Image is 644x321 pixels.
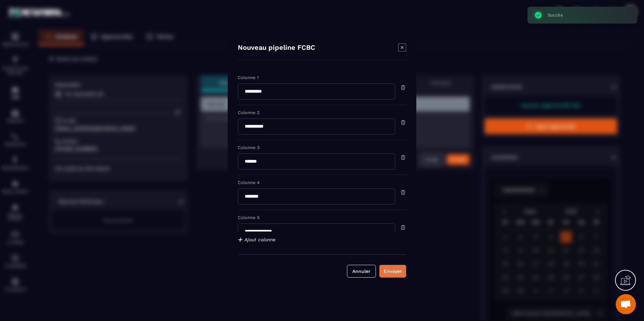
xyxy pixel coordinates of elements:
div: Envoyer [384,268,402,275]
h4: Nouveau pipeline FCBC [238,43,315,53]
button: Envoyer [379,265,406,278]
p: Ajout colonne [238,235,406,244]
label: Colonne 4 [238,180,260,185]
label: Colonne 2 [238,110,260,115]
span: + [238,235,243,244]
button: Annuler [347,265,376,278]
label: Colonne 3 [238,145,260,150]
a: Ouvrir le chat [616,294,636,314]
label: Colonne 1 [238,75,259,80]
label: Colonne 5 [238,215,260,220]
